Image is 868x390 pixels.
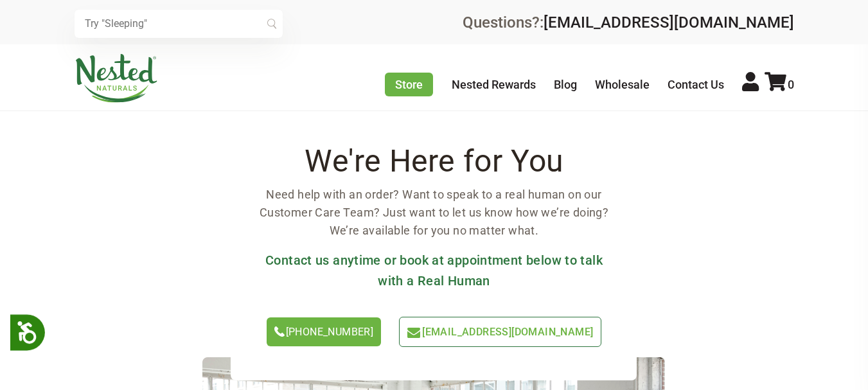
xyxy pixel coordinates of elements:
[788,78,794,91] span: 0
[668,78,724,91] a: Contact Us
[251,250,616,291] h3: Contact us anytime or book at appointment below to talk with a Real Human
[251,147,616,175] h2: We're Here for You
[765,78,794,91] a: 0
[75,54,158,103] img: Nested Naturals
[251,186,616,240] p: Need help with an order? Want to speak to a real human on our Customer Care Team? Just want to le...
[267,317,382,346] a: [PHONE_NUMBER]
[595,78,650,91] a: Wholesale
[407,328,420,338] img: icon-email-light-green.svg
[422,326,593,338] span: [EMAIL_ADDRESS][DOMAIN_NAME]
[544,13,794,31] a: [EMAIL_ADDRESS][DOMAIN_NAME]
[452,78,536,91] a: Nested Rewards
[385,73,433,96] a: Store
[75,10,283,38] input: Try "Sleeping"
[463,15,794,30] div: Questions?:
[274,326,285,337] img: icon-phone.svg
[554,78,577,91] a: Blog
[399,317,601,347] a: [EMAIL_ADDRESS][DOMAIN_NAME]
